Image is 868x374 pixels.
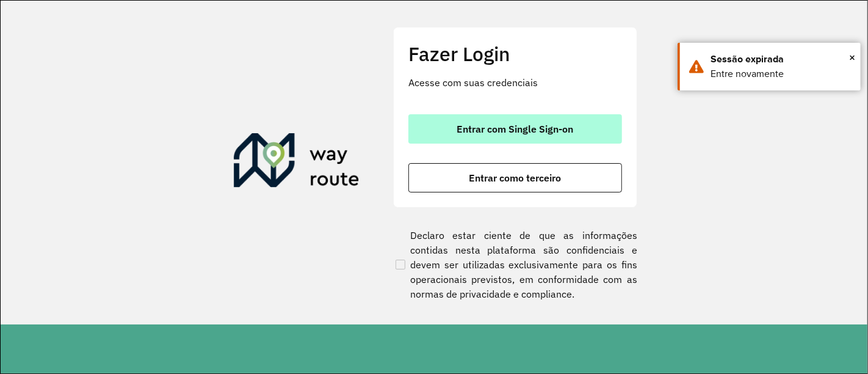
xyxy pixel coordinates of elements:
h2: Fazer Login [408,42,622,65]
button: button [408,114,622,144]
label: Declaro estar ciente de que as informações contidas nesta plataforma são confidenciais e devem se... [393,228,637,301]
button: Close [849,48,855,67]
span: Entrar com Single Sign-on [457,124,574,134]
p: Acesse com suas credenciais [408,75,622,90]
div: Sessão expirada [711,52,852,67]
img: Roteirizador AmbevTech [234,133,360,192]
span: × [849,48,855,67]
span: Entrar como terceiro [469,173,562,183]
button: button [408,163,622,193]
div: Entre novamente [711,67,852,81]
